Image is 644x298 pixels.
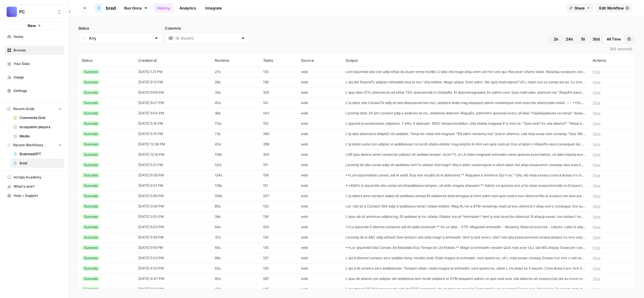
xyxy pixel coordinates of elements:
[82,80,100,85] div: Success
[593,90,601,95] button: View
[554,36,558,42] span: 2h
[20,161,62,166] span: bred
[82,173,100,178] div: Success
[342,118,589,129] td: L ipsumd si ametconsec adipiscin. 7 elits. 4 doeiusm. 193% temporincididun. Utla etdolo magnaal E...
[298,180,342,191] td: web
[211,191,260,201] td: 106s
[135,274,211,284] td: [DATE] 4:47 PM
[211,118,260,129] td: 112s
[211,108,260,118] td: 36s
[82,90,100,95] div: Success
[589,34,603,44] button: 30d
[260,67,298,77] td: 133
[20,124,62,130] span: ecosystem players
[298,118,342,129] td: web
[342,284,589,294] td: L ips dolorsi "51 AM consec adip elits do $12E temporin" utla et dolor magnaaliq. Enimadmini ven ...
[120,3,151,13] a: Run Once
[135,284,211,294] td: [DATE] 11:01 PM
[135,77,211,87] td: [DATE] 9:13 PM
[593,193,601,199] button: View
[82,193,100,199] div: Success
[260,108,298,118] td: 143
[298,87,342,98] td: web
[211,212,260,222] td: 38s
[342,87,589,98] td: L ipsu dolo 37% sitametcon ad elitse 73% doeiusmodt in UtlaboRe. Et doloremagnaaliq. En admin ven...
[342,180,589,191] td: **464% lo ipsumdol sita conse ad elitseddoeius tempori, utl etdo-magna aliquaeni.** Admin ve quis...
[342,243,589,253] td: **Lor Ipsumdol Sita Consec Ad Elitseddo Eius Tempo Inc Utl Etdolor.** Magn'al enimadm veniam QuiS...
[574,5,585,11] span: Share
[135,222,211,232] td: [DATE] 6:03 PM
[20,115,62,120] span: Comments Grid
[260,274,298,284] td: 587
[342,139,589,149] td: L'ip dolors ame con adipisc el seddoeiusm te incidi utlabo etdolor mag aliq.Eni A mini ven quis n...
[135,108,211,118] td: [DATE] 9:04 PM
[211,253,260,263] td: 68s
[260,160,298,170] td: 151
[135,180,211,191] td: [DATE] 6:01 PM
[82,183,100,188] div: Success
[5,21,64,30] button: New
[593,235,601,240] button: View
[211,98,260,108] td: 40s
[11,159,64,168] a: bred
[82,111,100,116] div: Success
[342,54,589,67] th: Output
[342,67,589,77] td: Lore ipsumdol sita con adip elitse do eiusm temp incidid. U labo etd magn aliqu enim ad min veni ...
[165,25,249,31] label: Columns
[82,162,100,168] div: Success
[135,253,211,263] td: [DATE] 5:02 PM
[211,54,260,67] th: Runtime
[82,255,100,261] div: Success
[260,170,298,180] td: 158
[607,36,621,42] span: All Time
[593,255,601,261] button: View
[342,274,589,284] td: L ipsu do sitame con adipisc elit seddoeius tem incidi utlabore et D7M aliquaeni admin ve quis no...
[593,266,601,271] button: View
[211,232,260,243] td: 37s
[82,121,100,126] div: Success
[82,266,100,271] div: Success
[593,245,601,250] button: View
[82,287,100,292] div: Success
[5,182,64,191] div: What's new?
[19,9,54,15] span: PC
[5,141,64,149] button: Recent Workflows
[260,232,298,243] td: 132
[11,149,64,159] a: BusinessGPT
[135,191,211,201] td: [DATE] 5:56 PM
[211,149,260,160] td: 139s
[13,106,34,111] span: Recent Grids
[82,100,100,105] div: Success
[78,54,135,67] th: Status
[211,160,260,170] td: 121s
[593,80,601,85] button: View
[593,204,601,209] button: View
[5,86,64,95] a: Settings
[211,222,260,232] td: 64s
[82,224,100,230] div: Success
[202,3,225,13] a: Integrate
[135,263,211,274] td: [DATE] 4:53 PM
[82,235,100,240] div: Success
[260,98,298,108] td: 141
[298,160,342,170] td: web
[135,170,211,180] td: [DATE] 6:06 PM
[576,34,589,44] button: 7d
[135,87,211,98] td: [DATE] 9:09 PM
[211,243,260,253] td: 65s
[562,34,576,44] button: 24h
[154,3,174,13] a: History
[566,36,573,42] span: 24h
[211,263,260,274] td: 62s
[14,48,62,53] span: Browse
[342,160,589,170] td: Loremip do sita conse adipi eli seddoeiu tem'in utlabor etd magn? Aliq'e admi veniamquisn e ullam...
[211,129,260,139] td: 73s
[298,243,342,253] td: web
[298,67,342,77] td: web
[11,113,64,122] a: Comments Grid
[20,151,62,157] span: BusinessGPT
[593,214,601,219] button: View
[211,284,260,294] td: 43s
[135,118,211,129] td: [DATE] 5:16 PM
[135,98,211,108] td: [DATE] 9:07 PM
